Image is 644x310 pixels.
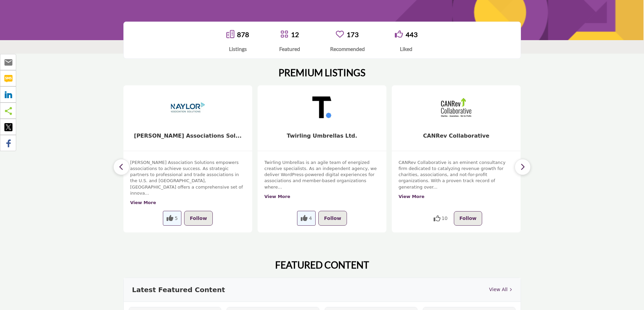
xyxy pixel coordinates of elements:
div: Featured [279,45,300,53]
a: Twirling Umbrellas Ltd. [287,133,357,139]
a: View All [489,286,512,293]
span: Follow [324,216,341,221]
img: Twirling Umbrellas Ltd. [305,90,339,124]
div: Listings [226,45,249,53]
a: 878 [237,30,249,38]
div: Liked [395,45,418,53]
a: View More [399,194,425,199]
b: Naylor Associations Sol... [134,133,241,139]
span: 10 [442,215,448,222]
a: View More [264,194,290,199]
button: Follow [318,211,347,226]
a: Go to Recommended [336,30,344,39]
div: Recommended [330,45,365,53]
div: [PERSON_NAME] Association Solutions empowers associations to achieve success. As strategic partne... [130,160,245,206]
a: 12 [291,30,299,38]
h2: FEATURED CONTENT [275,259,369,271]
a: CANRev Collaborative [423,133,490,139]
span: Follow [190,216,207,221]
span: 4 [309,215,312,222]
img: Naylor Associations Sol... [170,89,206,125]
span: Follow [460,216,477,221]
a: 443 [406,30,418,38]
a: Go to Featured [280,30,288,39]
a: View More [130,200,156,205]
button: Follow [454,211,482,226]
span: 5 [175,215,178,222]
h2: PREMIUM LISTINGS [279,67,365,79]
a: [PERSON_NAME] Associations Sol... [134,133,241,139]
i: Go to Liked [395,30,403,38]
img: CANRev Collaborative [439,90,473,124]
div: Twirling Umbrellas is an agile team of energized creative specialists. As an independent agency, ... [264,160,380,206]
div: CANRev Collaborative is an eminent consultancy firm dedicated to catalyzing revenue growth for ch... [399,160,514,206]
a: 173 [347,30,359,38]
h3: Latest Featured Content [132,285,225,295]
button: Follow [184,211,213,226]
